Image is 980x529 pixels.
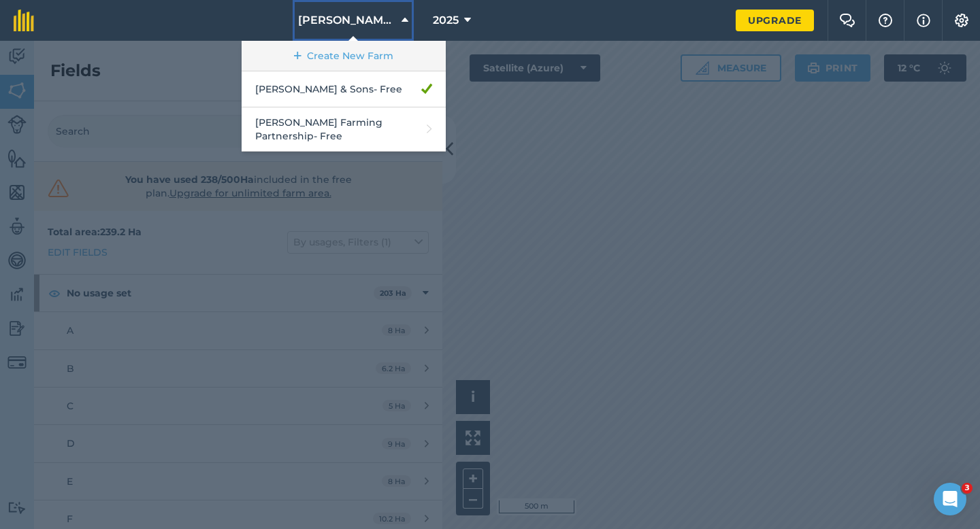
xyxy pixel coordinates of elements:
a: [PERSON_NAME] Farming Partnership- Free [242,107,446,152]
span: 2025 [433,12,459,29]
span: [PERSON_NAME] & Sons [298,12,396,29]
img: fieldmargin Logo [14,10,34,31]
a: Upgrade [736,10,814,31]
img: Two speech bubbles overlapping with the left bubble in the forefront [839,14,855,27]
span: 3 [962,483,973,494]
iframe: Intercom live chat [934,483,966,515]
a: Create New Farm [242,41,446,71]
img: svg+xml;base64,PHN2ZyB4bWxucz0iaHR0cDovL3d3dy53My5vcmcvMjAwMC9zdmciIHdpZHRoPSIxNyIgaGVpZ2h0PSIxNy... [917,12,930,29]
img: A question mark icon [877,14,894,27]
img: A cog icon [953,14,970,27]
a: [PERSON_NAME] & Sons- Free [242,71,446,107]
